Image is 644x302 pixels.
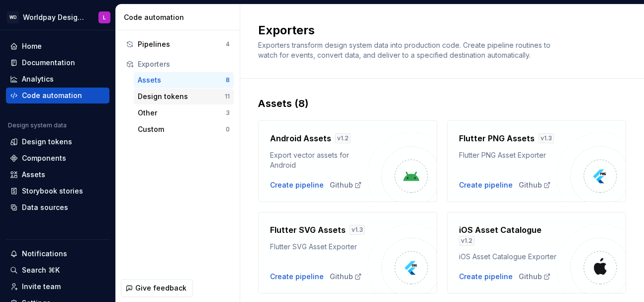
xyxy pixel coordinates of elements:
div: L [103,13,106,21]
div: 3 [226,109,230,117]
div: Worldpay Design System [23,12,87,22]
a: Analytics [6,71,109,87]
span: Exporters transform design system data into production code. Create pipeline routines to watch fo... [258,41,552,59]
button: Notifications [6,246,109,262]
a: Data sources [6,200,109,215]
div: WD [7,11,19,23]
button: Search ⌘K [6,262,109,278]
button: Give feedback [121,279,193,297]
div: Documentation [22,58,75,68]
div: Flutter SVG Asset Exporter [270,242,368,252]
div: Design system data [8,121,67,129]
div: v 1.2 [459,236,474,246]
div: v 1.2 [335,133,351,143]
div: Assets (8) [258,97,626,110]
div: Export vector assets for Android [270,150,368,170]
h4: Flutter SVG Assets [270,224,346,236]
button: Pipelines4 [122,36,234,52]
div: Invite team [22,282,61,292]
a: Assets [6,167,109,183]
div: Exporters [138,59,230,69]
h4: Android Assets [270,132,331,144]
a: Invite team [6,279,109,295]
a: Documentation [6,55,109,71]
a: Github [519,272,551,282]
div: Flutter PNG Asset Exporter [459,150,556,160]
div: 8 [226,76,230,84]
div: 0 [226,125,230,133]
div: Code automation [22,91,82,101]
div: Storybook stories [22,186,83,196]
div: Custom [138,124,226,134]
div: Design tokens [138,92,225,101]
h4: Flutter PNG Assets [459,132,535,144]
div: Home [22,41,42,51]
div: Pipelines [138,39,226,49]
button: Create pipeline [459,272,513,282]
div: Data sources [22,202,68,212]
button: Custom0 [134,121,234,137]
div: 11 [225,93,230,101]
a: Design tokens [6,134,109,150]
h2: Exporters [258,22,614,38]
div: Assets [138,75,226,85]
a: Github [519,180,551,190]
div: v 1.3 [539,133,554,143]
div: Assets [22,170,45,180]
div: Code automation [124,12,236,22]
a: Github [330,180,362,190]
button: Assets8 [134,72,234,88]
h4: iOS Asset Catalogue [459,224,542,236]
a: Components [6,150,109,166]
div: Search ⌘K [22,265,60,275]
a: Home [6,38,109,54]
button: Create pipeline [270,272,324,282]
a: Storybook stories [6,183,109,199]
span: Give feedback [135,283,186,293]
button: Create pipeline [270,180,324,190]
a: Github [330,272,362,282]
a: Code automation [6,88,109,103]
div: 4 [226,40,230,48]
div: v 1.3 [350,225,365,235]
button: WDWorldpay Design SystemL [2,6,113,28]
button: Other3 [134,105,234,121]
div: Other [138,108,226,118]
div: Design tokens [22,137,72,147]
button: Design tokens11 [134,89,234,104]
div: Notifications [22,249,67,259]
div: Components [22,153,66,163]
div: iOS Asset Catalogue Exporter [459,252,556,262]
div: Analytics [22,74,54,84]
button: Create pipeline [459,180,513,190]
